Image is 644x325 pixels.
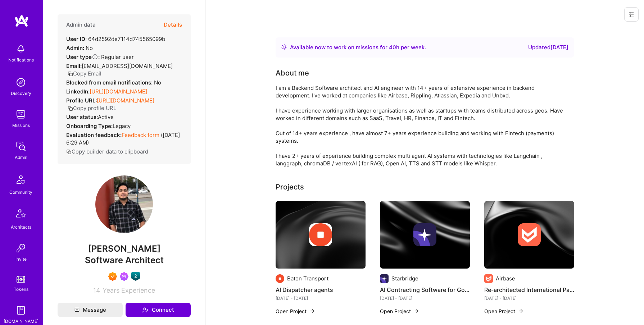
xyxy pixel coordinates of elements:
[122,132,159,138] a: Feedback form
[68,106,73,111] i: icon Copy
[164,14,182,35] button: Details
[4,317,38,325] div: [DOMAIN_NAME]
[68,70,101,77] button: Copy Email
[14,107,28,122] img: teamwork
[309,223,332,246] img: Company logo
[113,123,131,129] span: legacy
[68,71,73,77] i: icon Copy
[518,308,524,314] img: arrow-right
[12,206,30,223] img: Architects
[66,114,98,120] strong: User status:
[14,285,28,293] div: Tokens
[389,44,396,51] span: 40
[380,294,470,302] div: [DATE] - [DATE]
[9,188,32,196] div: Community
[518,223,541,246] img: Company logo
[276,294,366,302] div: [DATE] - [DATE]
[11,90,31,97] div: Discovery
[276,84,563,167] div: I am a Backend Software architect and AI engineer with 14+ years of extensive experience in backe...
[66,97,97,104] strong: Profile URL:
[413,223,436,246] img: Company logo
[14,303,28,317] img: guide book
[108,272,117,281] img: Exceptional A.Teamer
[66,36,87,42] strong: User ID:
[66,131,182,146] div: ( [DATE] 6:29 AM )
[287,275,328,282] div: Baton Transport
[85,255,164,265] span: Software Architect
[276,201,366,269] img: cover
[276,68,309,78] div: About me
[12,122,30,129] div: Missions
[380,285,470,294] h4: AI Contracting Software for Government Vendors
[120,272,128,281] img: Been on Mission
[66,79,161,86] div: No
[68,104,116,112] button: Copy profile URL
[15,154,27,161] div: Admin
[74,307,80,312] i: icon Mail
[66,88,90,95] strong: LinkedIn:
[97,97,154,104] a: [URL][DOMAIN_NAME]
[17,276,25,283] img: tokens
[281,44,287,50] img: Availability
[309,308,315,314] img: arrow-right
[14,139,28,154] img: admin teamwork
[66,22,96,28] h4: Admin data
[276,182,304,192] div: Projects
[66,132,122,138] strong: Evaluation feedback:
[66,54,100,60] strong: User type :
[66,53,134,61] div: Regular user
[380,274,389,283] img: Company logo
[484,274,493,283] img: Company logo
[66,35,165,43] div: 64d2592de7114d745565099b
[496,275,515,282] div: Airbase
[528,43,568,52] div: Updated [DATE]
[391,275,418,282] div: Starbridge
[92,54,98,60] i: Help
[276,307,315,315] button: Open Project
[414,308,419,314] img: arrow-right
[15,255,27,263] div: Invite
[484,285,574,294] h4: Re-architected International Payments Platform
[14,14,29,27] img: logo
[14,241,28,255] img: Invite
[66,79,154,86] strong: Blocked from email notifications:
[276,285,366,294] h4: AI Dispatcher agents
[12,171,30,188] img: Community
[380,307,419,315] button: Open Project
[142,307,149,313] i: icon Connect
[103,287,155,294] span: Years Experience
[82,63,173,69] span: [EMAIL_ADDRESS][DOMAIN_NAME]
[93,287,100,294] span: 14
[276,274,284,283] img: Company logo
[380,201,470,269] img: cover
[484,201,574,269] img: cover
[66,149,72,155] i: icon Copy
[484,307,524,315] button: Open Project
[8,56,34,64] div: Notifications
[98,114,114,120] span: Active
[66,123,113,129] strong: Onboarding Type:
[11,223,31,231] div: Architects
[58,243,191,254] span: [PERSON_NAME]
[58,303,123,317] button: Message
[126,303,191,317] button: Connect
[66,63,82,69] strong: Email:
[90,88,147,95] a: [URL][DOMAIN_NAME]
[14,75,28,90] img: discovery
[14,42,28,56] img: bell
[484,294,574,302] div: [DATE] - [DATE]
[66,44,93,52] div: No
[66,148,148,155] button: Copy builder data to clipboard
[95,175,153,233] img: User Avatar
[290,43,426,52] div: Available now to work on missions for h per week .
[66,45,84,51] strong: Admin:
